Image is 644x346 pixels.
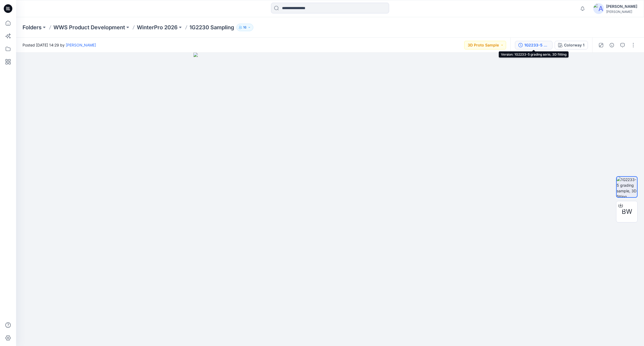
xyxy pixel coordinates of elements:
[622,207,632,217] span: BW
[243,24,247,30] p: 16
[564,42,584,48] div: Colorway 1
[23,24,42,31] a: Folders
[606,10,637,14] div: [PERSON_NAME]
[66,43,96,47] a: [PERSON_NAME]
[189,24,234,31] p: 1G2230 Sampling
[23,42,96,48] span: Posted [DATE] 14:29 by
[137,24,178,31] a: WinterPro 2026
[515,41,552,49] button: 1G2233-5 grading serie, 3D fitting
[236,24,253,31] button: 16
[555,41,588,49] button: Colorway 1
[53,24,125,31] a: WWS Product Development
[593,3,604,14] img: avatar
[524,42,549,48] div: 1G2233-5 grading serie, 3D fitting
[606,3,637,10] div: [PERSON_NAME]
[617,177,637,197] img: 1G2233-5 grading sample, 3D fitting
[608,41,616,49] button: Details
